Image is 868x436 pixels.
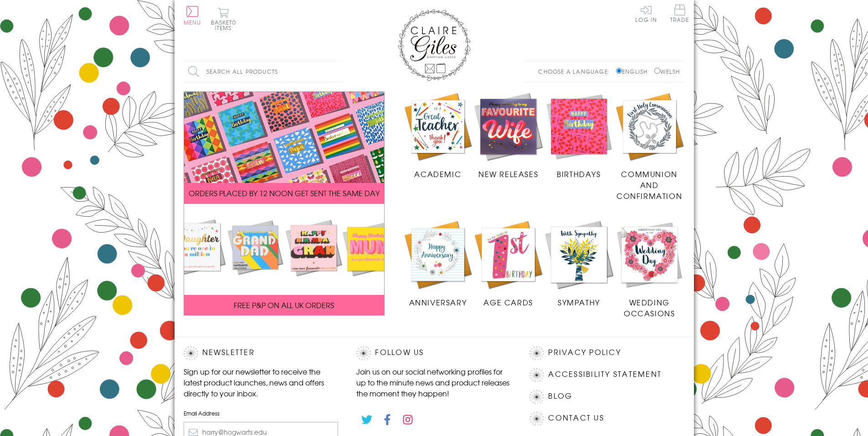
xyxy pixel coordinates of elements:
span: Academic [414,168,461,179]
p: Sign up for our newsletter to receive the latest product launches, news and offers directly to yo... [184,366,339,399]
a: Age Cards [473,219,544,308]
a: Contact Us [548,412,604,424]
span: Communion and Confirmation [616,168,682,201]
a: Accessibility Statement [548,368,662,380]
span: FREE P&P ON ALL UK ORDERS [234,299,334,310]
span: New Releases [478,168,538,179]
span: 0 items [215,18,236,32]
button: Menu [184,6,201,25]
a: Sympathy [544,219,614,308]
input: English [616,68,622,74]
a: Wedding Occasions [614,219,685,319]
button: Basket0 items [211,7,236,30]
a: Birthdays [544,91,614,180]
span: Wedding Occasions [624,297,675,319]
label: Welsh [654,67,680,76]
label: Email Address [184,409,339,417]
span: Anniversary [409,297,467,308]
p: Choose a language: [538,67,614,76]
p: Join us on our social networking profiles for up to the minute news and product releases the mome... [356,366,511,399]
a: New Releases [473,91,544,180]
a: Anniversary [403,219,473,308]
span: Sympathy [558,297,600,308]
span: Trade [670,5,689,22]
input: Welsh [654,68,660,74]
span: Age Cards [483,297,533,308]
a: Blog [548,390,572,402]
a: Trade [670,5,689,24]
h2: Newsletter [184,346,339,360]
label: English [616,67,652,76]
span: ORDERS PLACED BY 12 NOON GET SENT THE SAME DAY [189,188,380,198]
input: Search all products [184,61,343,82]
h2: Follow Us [356,346,511,360]
a: Communion and Confirmation [614,91,685,202]
span: Menu [184,18,201,26]
input: Search [334,61,343,82]
img: Claire Giles Greetings Cards [398,9,471,81]
a: Privacy Policy [548,346,621,359]
a: Log In [635,5,657,22]
span: Birthdays [557,168,601,179]
a: Academic [403,91,473,180]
